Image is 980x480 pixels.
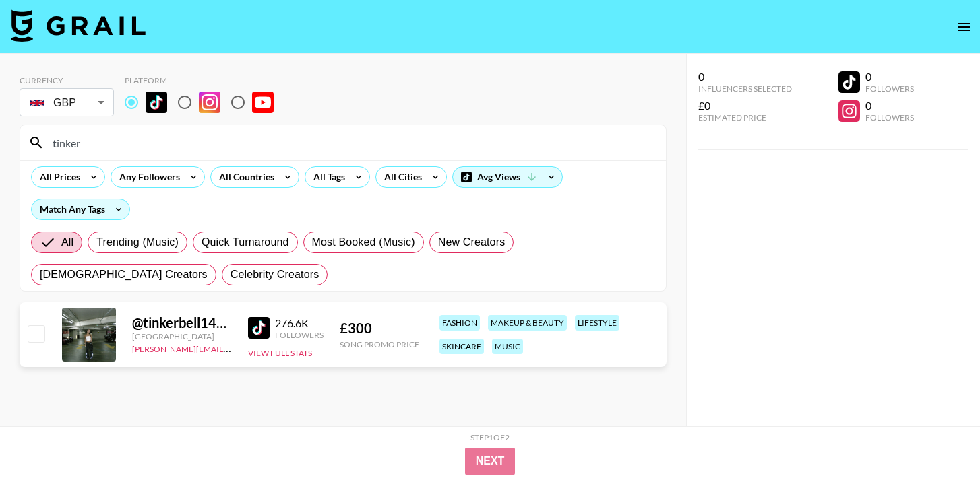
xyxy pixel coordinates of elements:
[492,339,523,354] div: music
[20,75,114,85] div: Currency
[865,112,914,123] div: Followers
[40,267,208,283] span: [DEMOGRAPHIC_DATA] Creators
[305,167,348,187] div: All Tags
[248,348,312,358] button: View Full Stats
[453,167,562,187] div: Avg Views
[575,315,619,331] div: lifestyle
[32,199,129,219] div: Match Any Tags
[132,341,332,354] a: [PERSON_NAME][EMAIL_ADDRESS][DOMAIN_NAME]
[125,75,284,85] div: Platform
[698,112,792,123] div: Estimated Price
[96,234,179,250] span: Trending (Music)
[865,70,914,83] div: 0
[11,9,146,42] img: Grail Talent
[61,234,73,250] span: All
[132,314,232,331] div: @ tinkerbell1444
[439,339,484,354] div: skincare
[252,92,274,113] img: YouTube
[465,448,516,475] button: Next
[132,331,232,341] div: [GEOGRAPHIC_DATA]
[913,413,964,464] iframe: Drift Widget Chat Controller
[211,167,277,187] div: All Countries
[376,167,425,187] div: All Cities
[865,99,914,112] div: 0
[340,320,419,337] div: £ 300
[146,92,167,113] img: TikTok
[111,167,183,187] div: Any Followers
[312,234,415,250] span: Most Booked (Music)
[32,167,83,187] div: All Prices
[199,92,220,113] img: Instagram
[488,315,567,331] div: makeup & beauty
[248,317,270,339] img: TikTok
[698,99,792,112] div: £0
[44,132,658,153] input: Search by User Name
[698,70,792,83] div: 0
[698,83,792,94] div: Influencers Selected
[231,267,319,283] span: Celebrity Creators
[275,316,324,330] div: 276.6K
[202,234,289,250] span: Quick Turnaround
[340,339,419,349] div: Song Promo Price
[470,432,510,442] div: Step 1 of 2
[865,83,914,94] div: Followers
[439,315,480,331] div: fashion
[22,91,111,114] div: GBP
[275,330,324,340] div: Followers
[950,13,977,40] button: open drawer
[438,234,506,250] span: New Creators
